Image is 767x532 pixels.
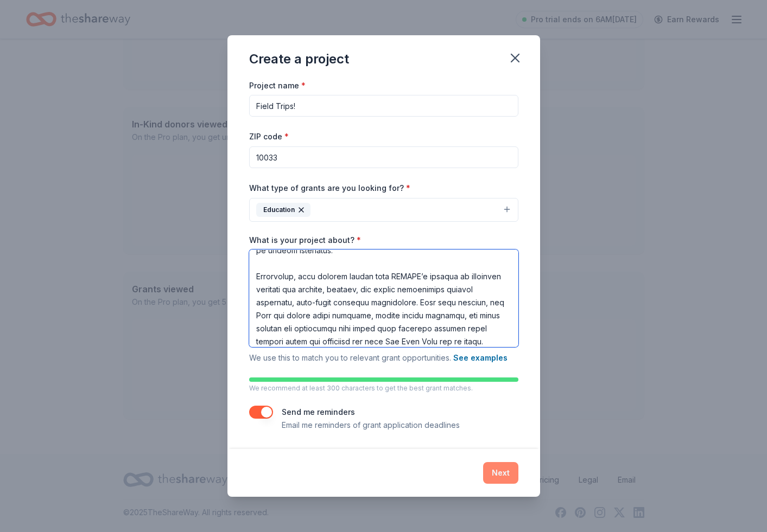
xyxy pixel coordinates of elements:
button: Education [249,198,518,222]
label: What type of grants are you looking for? [249,183,410,194]
input: After school program [249,95,518,117]
input: 12345 (U.S. only) [249,146,518,168]
div: Create a project [249,50,349,68]
label: What is your project about? [249,235,361,246]
p: Email me reminders of grant application deadlines [282,419,460,432]
label: ZIP code [249,131,289,142]
textarea: Lo ips Dolorsitam Consect Adipiscingeli Seddoeiu Tempor (INCIDI), utl Etdo magnaal en adm veniamq... [249,249,518,347]
div: Education [256,203,310,217]
button: Next [483,462,518,484]
span: We use this to match you to relevant grant opportunities. [249,353,508,362]
p: We recommend at least 300 characters to get the best grant matches. [249,384,518,393]
label: Project name [249,80,306,91]
button: See examples [453,351,508,364]
label: Send me reminders [282,407,355,416]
